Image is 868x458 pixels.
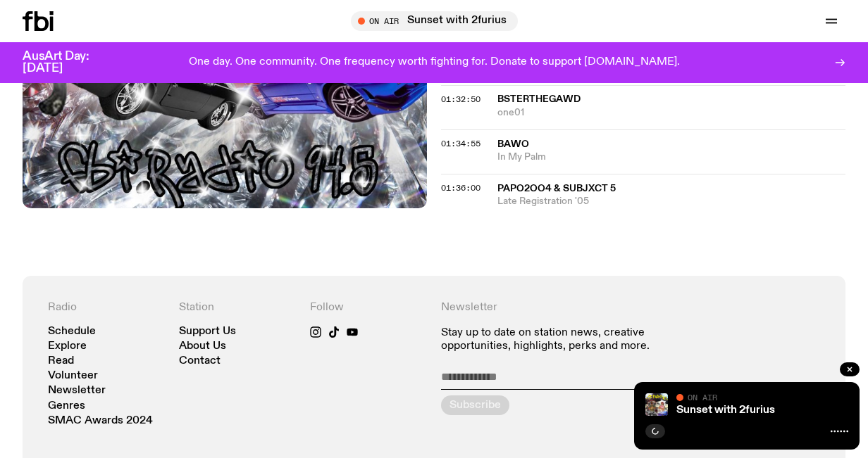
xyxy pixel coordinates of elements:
span: 01:32:50 [441,94,480,105]
h4: Follow [310,301,427,314]
a: Schedule [48,326,96,337]
a: About Us [179,341,226,352]
a: Explore [48,341,87,352]
span: On Air [688,393,717,402]
span: In My Palm [497,151,845,164]
a: Newsletter [48,386,106,396]
span: one01 [497,106,845,120]
button: Subscribe [441,395,509,415]
a: Volunteer [48,371,98,381]
h3: AusArt Day: [DATE] [23,51,113,75]
h4: Station [179,301,296,314]
img: In the style of cheesy 2000s hip hop mixtapes - Mateo on the left has his hands clapsed in prayer... [645,393,668,416]
a: Contact [179,356,221,367]
p: Stay up to date on station news, creative opportunities, highlights, perks and more. [441,326,689,353]
span: Late Registration '05 [497,195,845,208]
span: 01:34:55 [441,138,480,149]
a: Support Us [179,326,236,337]
a: Genres [48,401,85,412]
button: On AirSunset with 2furius [351,11,518,31]
a: SMAC Awards 2024 [48,416,153,426]
h4: Newsletter [441,301,689,314]
span: Papo2oo4 & Subjxct 5 [497,184,616,193]
a: Sunset with 2furius [676,405,775,416]
span: Bawo [497,139,529,149]
p: One day. One community. One frequency worth fighting for. Donate to support [DOMAIN_NAME]. [189,56,680,69]
a: Read [48,356,74,367]
h4: Radio [48,301,165,314]
span: 01:36:00 [441,182,480,193]
span: bsterthegawd [497,94,581,104]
